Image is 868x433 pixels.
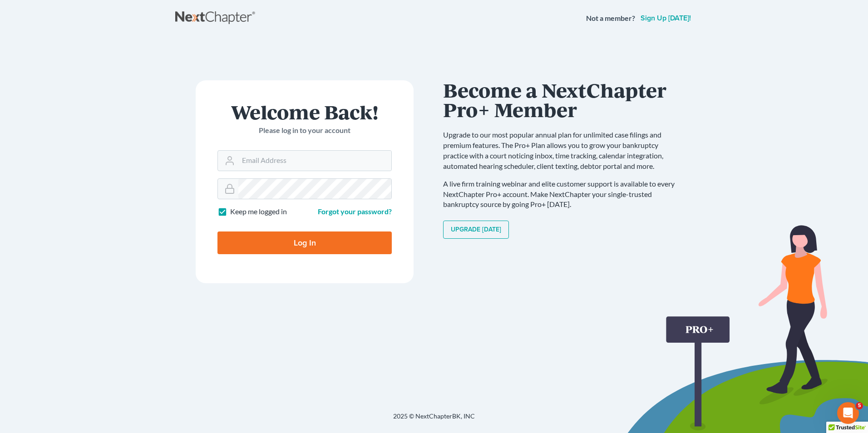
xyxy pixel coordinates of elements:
a: Sign up [DATE]! [639,15,693,22]
p: A live firm training webinar and elite customer support is available to every NextChapter Pro+ ac... [443,179,684,210]
label: Keep me logged in [230,207,287,217]
h1: Become a NextChapter Pro+ Member [443,80,684,119]
span: 5 [856,402,863,409]
div: 2025 © NextChapterBK, INC [175,412,693,428]
p: Upgrade to our most popular annual plan for unlimited case filings and premium features. The Pro+... [443,130,684,171]
strong: Not a member? [586,13,635,24]
iframe: Intercom live chat [837,402,859,424]
a: Upgrade [DATE] [443,221,509,239]
h1: Welcome Back! [217,102,392,122]
p: Please log in to your account [217,125,392,136]
a: Forgot your password? [318,207,392,216]
input: Log In [217,231,392,254]
input: Email Address [238,151,391,171]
